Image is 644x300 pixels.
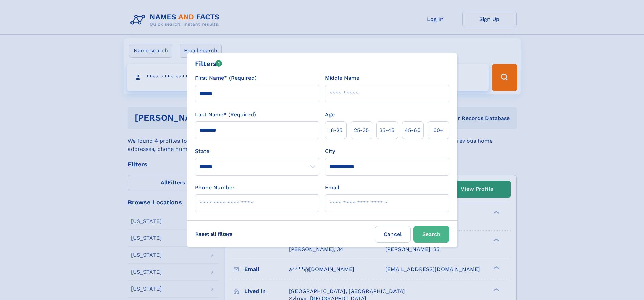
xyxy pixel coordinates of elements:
label: Age [325,111,335,119]
button: Search [413,226,449,243]
label: First Name* (Required) [195,74,257,82]
span: 25‑35 [354,126,369,134]
label: Reset all filters [191,226,237,242]
span: 45‑60 [405,126,421,134]
div: Filters [195,59,222,69]
span: 35‑45 [379,126,395,134]
label: Middle Name [325,74,359,82]
label: Email [325,184,339,192]
label: Last Name* (Required) [195,111,256,119]
label: City [325,147,335,155]
span: 18‑25 [329,126,342,134]
label: Phone Number [195,184,235,192]
label: State [195,147,319,155]
span: 60+ [433,126,444,134]
label: Cancel [375,226,411,243]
